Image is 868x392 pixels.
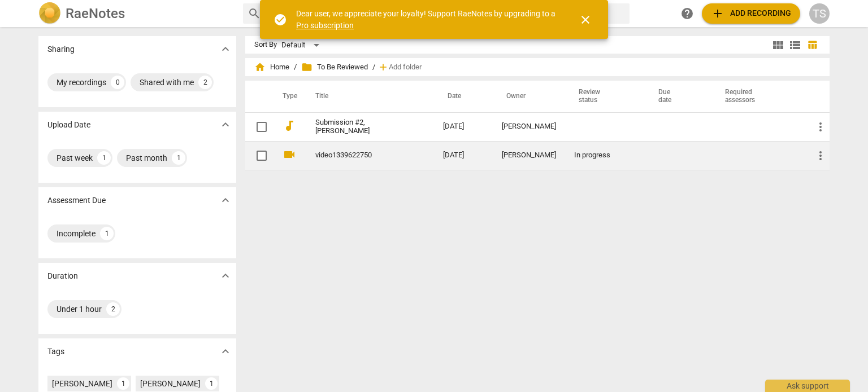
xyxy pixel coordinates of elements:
[47,43,75,55] p: Sharing
[248,7,261,20] span: search
[100,227,114,240] div: 1
[274,81,302,112] th: Type
[434,81,493,112] th: Date
[219,269,232,283] span: expand_more
[219,42,232,56] span: expand_more
[771,38,785,52] span: view_module
[217,192,234,209] button: Show more
[579,13,592,27] span: close
[217,116,234,133] button: Show more
[57,152,93,164] div: Past week
[38,2,61,25] img: Logo
[711,7,791,20] span: Add recording
[807,39,818,50] span: table_chart
[217,343,234,360] button: Show more
[809,3,830,24] button: TS
[254,41,277,49] div: Sort By
[47,195,106,206] p: Assessment Due
[47,119,90,131] p: Upload Date
[565,81,645,112] th: Review status
[502,122,556,131] div: [PERSON_NAME]
[788,38,802,52] span: view_list
[283,148,296,161] span: videocam
[814,149,827,162] span: more_vert
[217,41,234,58] button: Show more
[198,76,212,89] div: 2
[52,378,112,389] div: [PERSON_NAME]
[765,380,850,392] div: Ask support
[217,267,234,284] button: Show more
[296,8,558,31] div: Dear user, we appreciate your loyalty! Support RaeNotes by upgrading to a
[111,76,124,89] div: 0
[38,2,234,25] a: LogoRaeNotes
[205,377,218,390] div: 1
[57,228,96,239] div: Incomplete
[574,151,636,160] div: In progress
[294,63,297,72] span: /
[281,36,323,54] div: Default
[97,151,111,165] div: 1
[283,119,296,133] span: audiotrack
[804,37,821,54] button: Table view
[301,61,368,73] span: To Be Reviewed
[219,193,232,207] span: expand_more
[645,81,711,112] th: Due date
[57,303,102,315] div: Under 1 hour
[814,120,827,134] span: more_vert
[572,6,599,33] button: Close
[711,81,805,112] th: Required assessors
[254,61,266,73] span: home
[172,151,185,165] div: 1
[770,37,787,54] button: Tile view
[219,118,232,131] span: expand_more
[680,7,694,20] span: help
[702,3,800,24] button: Upload
[106,302,120,316] div: 2
[434,141,493,170] td: [DATE]
[66,6,125,21] h2: RaeNotes
[377,61,389,73] span: add
[57,77,106,88] div: My recordings
[711,7,724,20] span: add
[787,37,804,54] button: List view
[254,61,289,73] span: Home
[47,346,64,358] p: Tags
[389,63,422,72] span: Add folder
[296,21,354,30] a: Pro subscription
[301,61,313,73] span: folder
[219,345,232,358] span: expand_more
[117,377,129,390] div: 1
[502,151,556,160] div: [PERSON_NAME]
[47,270,78,282] p: Duration
[140,378,201,389] div: [PERSON_NAME]
[126,152,167,164] div: Past month
[434,112,493,141] td: [DATE]
[493,81,565,112] th: Owner
[372,63,375,72] span: /
[302,81,434,112] th: Title
[140,77,194,88] div: Shared with me
[315,118,402,135] a: Submission #2, [PERSON_NAME]
[315,151,402,160] a: video1339622750
[274,13,287,27] span: check_circle
[677,3,697,24] a: Help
